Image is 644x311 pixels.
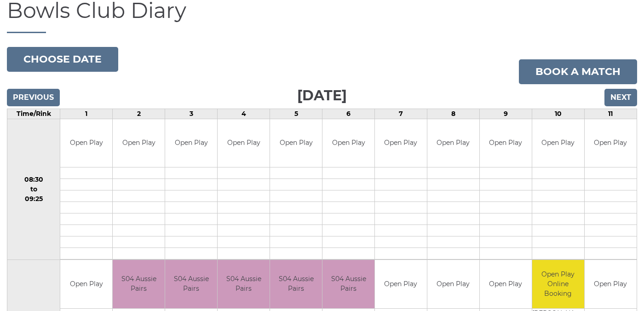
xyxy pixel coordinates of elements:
[532,109,584,119] td: 10
[480,260,532,308] td: Open Play
[7,47,118,72] button: Choose date
[270,109,322,119] td: 5
[322,109,375,119] td: 6
[113,109,165,119] td: 2
[60,119,112,167] td: Open Play
[427,119,479,167] td: Open Play
[519,59,637,84] a: Book a match
[270,260,322,308] td: S04 Aussie Pairs
[7,89,60,106] input: Previous
[218,260,270,308] td: S04 Aussie Pairs
[322,260,374,308] td: S04 Aussie Pairs
[585,260,637,308] td: Open Play
[165,260,217,308] td: S04 Aussie Pairs
[604,89,637,106] input: Next
[113,260,165,308] td: S04 Aussie Pairs
[375,109,427,119] td: 7
[165,119,217,167] td: Open Play
[218,119,270,167] td: Open Play
[532,119,584,167] td: Open Play
[60,109,113,119] td: 1
[7,109,60,119] td: Time/Rink
[427,260,479,308] td: Open Play
[584,109,637,119] td: 11
[113,119,165,167] td: Open Play
[7,119,60,260] td: 08:30 to 09:25
[60,260,112,308] td: Open Play
[427,109,479,119] td: 8
[270,119,322,167] td: Open Play
[218,109,270,119] td: 4
[375,260,427,308] td: Open Play
[479,109,532,119] td: 9
[532,260,584,308] td: Open Play Online Booking
[585,119,637,167] td: Open Play
[375,119,427,167] td: Open Play
[480,119,532,167] td: Open Play
[165,109,218,119] td: 3
[322,119,374,167] td: Open Play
